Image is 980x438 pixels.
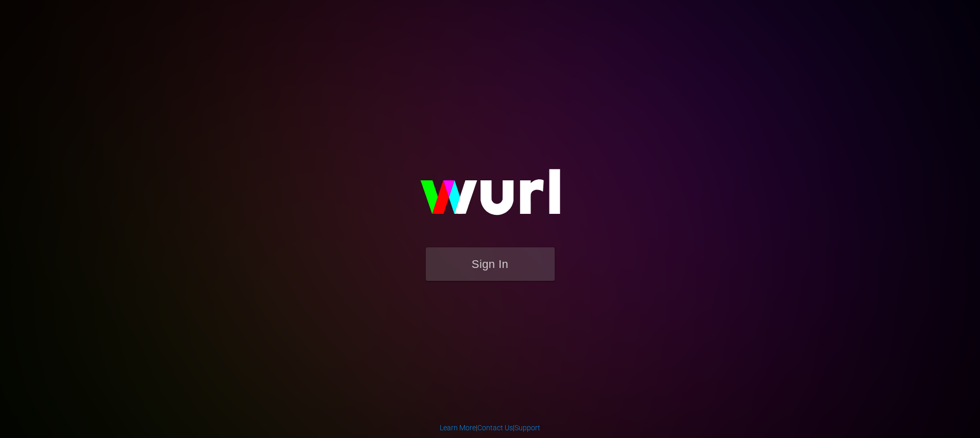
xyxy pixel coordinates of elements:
button: Sign In [426,247,555,281]
a: Learn More [440,424,476,432]
a: Support [514,424,540,432]
a: Contact Us [477,424,513,432]
div: | | [440,423,540,433]
img: wurl-logo-on-black-223613ac3d8ba8fe6dc639794a292ebdb59501304c7dfd60c99c58986ef67473.svg [387,147,593,247]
